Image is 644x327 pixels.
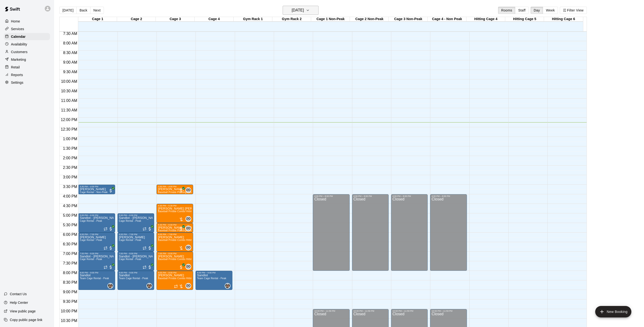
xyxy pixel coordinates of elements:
span: 6:30 PM [62,242,78,246]
div: 4:00 PM – 8:00 PM: Closed [391,194,428,271]
div: 4:30 PM – 5:30 PM: Connor Durfee [157,204,193,223]
span: Cage Rental - Non-Peak [80,191,107,194]
div: Adam Broyles [107,283,113,289]
div: Adam Broyles [225,283,230,289]
span: 7:30 AM [62,32,78,36]
button: Rooms [498,7,515,14]
a: Customers [4,48,50,55]
div: Adam Broyles [146,283,152,289]
p: Contact Us [10,292,27,296]
span: All customers have paid [108,265,113,270]
span: 12:00 PM [60,118,78,122]
p: Home [11,19,20,24]
div: Home [4,18,50,25]
span: Recurring event [143,265,146,269]
div: 3:30 PM – 4:00 PM [158,185,192,188]
span: 8:30 AM [62,51,78,55]
p: Reports [11,72,23,77]
span: Dave Osteen [187,264,191,270]
div: 10:00 PM – 11:59 PM [392,310,426,312]
div: Cage 1 [78,17,117,22]
p: Retail [11,65,20,70]
span: 10:00 AM [60,79,78,83]
div: 8:00 PM – 9:00 PM [119,272,153,274]
span: 11:00 AM [60,99,78,103]
span: 9:00 AM [62,60,78,64]
div: 7:00 PM – 8:00 PM [119,252,153,255]
p: Calendar [11,34,26,39]
span: Baseball Private Combo Hitting/Pitching Lesson - 60 minutes [158,239,227,241]
a: Reports [4,71,50,78]
span: Team Cage Rental - Peak [119,277,148,280]
div: 7:00 PM – 8:00 PM [158,252,192,255]
span: 9:30 PM [62,299,78,304]
span: 5:30 PM [62,223,78,227]
a: Retail [4,64,50,71]
a: Services [4,25,50,33]
div: 4:30 PM – 5:30 PM [158,205,192,207]
span: 8:00 PM [62,271,78,275]
div: 7:00 PM – 8:00 PM: Ryan McGilvray [157,252,193,271]
a: Availability [4,41,50,48]
div: Dave Osteen [185,245,191,250]
span: Team Cage Rental - Peak [80,277,109,280]
div: 4:00 PM – 8:00 PM [392,195,426,197]
span: DO [186,226,191,231]
button: [DATE] [59,7,77,14]
div: 7:00 PM – 8:00 PM: Sandlot - Cristy [78,252,115,271]
span: 8:00 AM [62,41,78,45]
span: 3:00 PM [62,175,78,179]
button: Back [76,7,90,14]
div: 5:00 PM – 6:00 PM: Sandlot - Elkins [118,213,154,233]
span: 5:00 PM [62,213,78,217]
span: 7:00 PM [62,252,78,256]
span: Dave Osteen [187,283,191,289]
div: 6:00 PM – 7:00 PM: Sandlot - Hadley [78,233,115,252]
div: 6:00 PM – 7:00 PM [119,233,153,236]
span: 7:30 PM [62,261,78,265]
div: 5:00 PM – 6:00 PM: Sandlot - Elkins [78,213,115,233]
span: Cage Rental - Peak [80,239,102,241]
a: Settings [4,79,50,86]
span: 10:30 PM [60,319,78,323]
p: Marketing [11,57,26,62]
div: 5:00 PM – 6:00 PM [119,214,153,216]
p: Services [11,27,24,31]
div: 3:30 PM – 4:00 PM: Jeffry Carter [157,185,193,194]
div: 10:00 PM – 11:59 PM [431,310,465,312]
span: All customers have paid [108,246,113,250]
div: 4:00 PM – 8:00 PM: Closed [313,194,349,271]
div: 8:00 PM – 9:00 PM: Sandlot [78,271,115,290]
span: 10:30 AM [60,89,78,93]
div: 8:00 PM – 9:00 PM [158,272,192,274]
button: [DATE] [283,6,319,15]
span: Baseball Private Combo Hitting/Pitching Lesson - 60 minutes [158,277,227,280]
span: All customers have paid [147,227,152,231]
button: Day [531,7,543,14]
span: DO [186,264,191,269]
div: Cage 3 Non-Peak [389,17,427,22]
p: Availability [11,42,27,47]
div: Gym Rack 2 [272,17,311,22]
span: Dave Osteen [187,187,191,193]
div: 8:00 PM – 9:00 PM: Baseball Private Combo Hitting/Pitching Lesson - 60 minutes [157,271,193,290]
span: Adam Broyles [109,283,113,289]
span: Team Cage Rental - Peak [197,277,226,280]
button: Staff [515,7,529,14]
span: 10:00 PM [60,309,78,313]
img: Adam Broyles [225,283,230,288]
span: 4:30 PM [62,204,78,208]
span: Recurring event [104,246,107,250]
div: Hitting Cage 6 [544,17,583,22]
button: Next [90,7,104,14]
div: Dave Osteen [185,187,191,193]
div: 6:00 PM – 7:00 PM: Charlie Clapp [157,233,193,252]
span: Cage Rental - Peak [80,220,102,222]
div: Dave Osteen [185,283,191,289]
div: Closed [431,197,465,272]
h6: [DATE] [292,7,304,14]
